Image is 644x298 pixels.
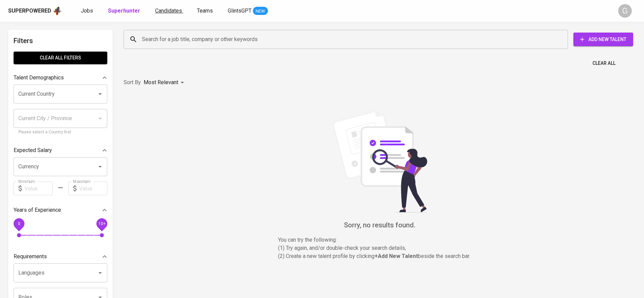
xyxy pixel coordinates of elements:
span: Teams [197,7,213,14]
a: GlintsGPT NEW [228,7,268,15]
span: Clear All filters [19,54,102,62]
span: Add New Talent [579,35,628,44]
div: Most Relevant [144,76,186,89]
div: Requirements [14,250,107,263]
span: GlintsGPT [228,7,252,14]
b: Superhunter [108,7,140,14]
a: Candidates [155,7,183,15]
p: Most Relevant [144,78,178,87]
b: + Add New Talent [374,253,418,259]
div: Expected Salary [14,144,107,157]
p: You can try the following : [278,236,482,244]
p: Expected Salary [14,146,52,154]
img: file_searching.svg [329,111,431,212]
span: Jobs [81,7,93,14]
span: Clear All [592,59,615,68]
button: Add New Talent [573,33,633,46]
p: Requirements [14,253,47,261]
a: Jobs [81,7,94,15]
img: app logo [53,6,62,16]
button: Open [95,268,105,278]
a: Teams [197,7,214,15]
button: Open [95,89,105,99]
a: Superpoweredapp logo [8,6,62,16]
p: Talent Demographics [14,74,64,82]
button: Clear All filters [14,52,107,64]
h6: Filters [14,35,107,46]
a: Superhunter [108,7,142,15]
span: 0 [18,221,20,226]
div: G [618,4,632,18]
p: (1) Try again, and/or double-check your search details, [278,244,482,252]
p: (2) Create a new talent profile by clicking beside the search bar. [278,252,482,260]
div: Years of Experience [14,203,107,217]
span: 10+ [98,221,105,226]
input: Value [79,182,107,195]
p: Sort By [124,78,141,87]
input: Value [24,182,53,195]
div: Superpowered [8,7,51,15]
div: Talent Demographics [14,71,107,85]
h6: Sorry, no results found. [124,220,636,230]
span: NEW [253,8,268,15]
span: Candidates [155,7,182,14]
p: Please select a Country first [18,129,103,136]
p: Years of Experience [14,206,61,214]
button: Open [95,162,105,171]
button: Clear All [590,57,618,70]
